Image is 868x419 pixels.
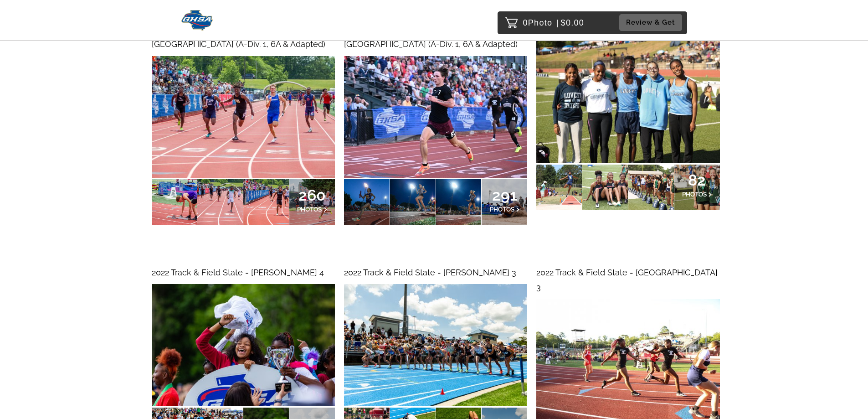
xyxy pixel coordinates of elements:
[490,192,520,198] span: 291
[536,22,719,210] a: 2022 Track & Field State - [PERSON_NAME]82PHOTOS
[536,268,718,292] span: 2022 Track & Field State - [GEOGRAPHIC_DATA] 3
[152,284,335,406] img: 59804
[344,268,516,277] span: 2022 Track & Field State - [PERSON_NAME] 3
[344,284,527,406] img: 59678
[682,177,712,183] span: 82
[682,191,707,198] span: PHOTOS
[619,14,682,31] button: Review & Get
[344,56,527,178] img: 83976
[528,16,553,30] span: Photo
[490,206,514,213] span: PHOTOS
[152,56,335,178] img: 84253
[152,22,335,225] a: 2023 Track & Field State - [DATE], [GEOGRAPHIC_DATA] (A-Div. 1, 6A & Adapted)260PHOTOS
[297,192,327,198] span: 260
[181,10,214,31] img: Snapphound Logo
[523,16,585,30] p: 0 $0.00
[152,268,324,277] span: 2022 Track & Field State - [PERSON_NAME] 4
[344,22,527,225] a: 2023 Track & Field State - [DATE], [GEOGRAPHIC_DATA] (A-Div. 1, 6A & Adapted)291PHOTOS
[619,14,685,31] a: Review & Get
[536,41,719,163] img: 60819
[297,206,322,213] span: PHOTOS
[557,18,560,27] span: |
